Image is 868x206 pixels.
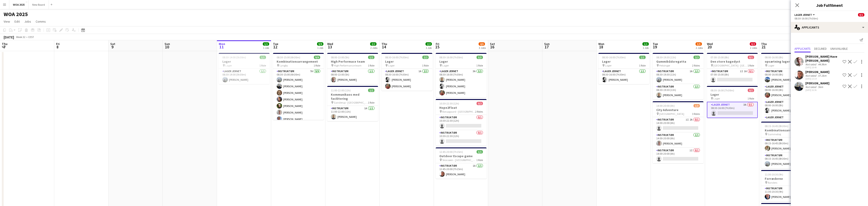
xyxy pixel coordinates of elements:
[761,137,812,153] app-card-role: Instruktør7A1/108:15-16:45 (8h30m)[PERSON_NAME]
[4,35,14,39] div: [DATE]
[1,44,7,50] span: 7
[692,112,700,116] span: 3 Roles
[15,19,20,24] span: Edit
[653,53,703,99] app-job-card: 08:30-19:30 (11h)2/2Gummibådsregatta Helsingør2 RolesInstruktør1A1/108:30-19:30 (11h)[PERSON_NAME...
[370,42,376,46] span: 2/2
[693,56,700,59] span: 2/2
[317,46,323,50] div: 1 Job
[805,89,829,92] div: [DATE] 16:36
[219,53,270,84] div: 08:30-14:00 (5h30m)1/1Lager Lager1 RoleLager Jernet1/108:30-14:00 (5h30m)[PERSON_NAME]
[544,42,550,46] span: Sun
[327,92,378,101] h3: Kommunikaos med facilitering
[219,42,225,46] span: Mon
[2,19,12,24] a: View
[422,64,429,67] span: 1 Role
[368,89,374,92] span: 1/1
[477,56,483,59] span: 3/3
[659,112,684,116] span: [GEOGRAPHIC_DATA]
[259,64,266,67] span: 1 Role
[110,42,115,46] span: Sat
[368,101,374,104] span: 1 Role
[761,53,812,120] div: 08:00-16:00 (8h)4/5opsætning lager pakning Lager5 RolesInstruktør1/108:00-16:00 (8h)[PERSON_NAME]...
[110,44,115,50] span: 9
[28,35,34,39] div: CEST
[280,64,288,67] span: Lyngby
[218,44,225,50] span: 11
[830,47,848,50] span: Unavailable
[385,56,409,59] span: 08:30-16:00 (7h30m)
[436,59,487,64] h3: Lager
[327,69,378,84] app-card-role: Instruktør1/108:00-13:00 (5h)[PERSON_NAME]
[331,89,351,92] span: 11:00-22:00 (11h)
[761,170,812,201] app-job-card: 11:30-20:30 (9h)1/1Forræderne Randers1 RoleInstruktør1/111:30-20:30 (9h)[PERSON_NAME]
[165,42,170,46] span: Sun
[273,59,324,64] h3: Kombinationsarrangement
[435,44,439,50] span: 15
[805,77,829,80] div: [DATE] 13:14
[707,92,758,97] h3: Lager
[805,81,829,85] div: [PERSON_NAME]
[598,44,604,50] span: 18
[426,46,432,50] div: 1 Job
[225,64,232,67] span: Lager
[368,64,374,67] span: 1 Role
[598,53,649,84] div: 08:30-16:00 (7h30m)1/1Lager Lager1 RoleLager Jernet1/108:30-16:00 (7h30m)[PERSON_NAME]
[707,42,713,46] span: Wed
[327,53,378,84] div: 08:00-13:00 (5h)1/1High Performace team High Performance team1 RoleInstruktør1/108:00-13:00 (5h)[...
[653,42,658,46] span: Tue
[476,158,483,162] span: 1 Role
[711,56,729,59] span: 07:00-15:00 (8h)
[381,53,432,91] app-job-card: 08:30-16:00 (7h30m)2/2Lager Lager1 RoleLager Jernet1A2/208:30-16:00 (7h30m)[PERSON_NAME][PERSON_N...
[748,64,754,67] span: 1 Role
[748,97,754,100] span: 1 Role
[490,42,495,46] span: Sat
[768,64,774,67] span: Lager
[605,64,612,67] span: Lager
[765,173,783,176] span: 11:30-20:30 (9h)
[768,133,781,136] span: Gammelrøj
[653,133,703,148] app-card-role: Instruktør1/114:00-20:00 (6h)[PERSON_NAME]
[805,63,817,66] div: Not rated
[22,19,33,24] a: Jobs
[442,64,449,67] span: Lager
[475,110,483,113] span: 2 Roles
[707,59,758,64] h3: Den store kagedyst
[4,19,10,24] span: View
[768,181,777,184] span: Randers
[659,64,670,67] span: Helsingør
[794,17,864,20] div: 08:30-16:00 (7h30m)
[272,44,278,50] span: 12
[543,44,550,50] span: 17
[29,0,49,9] button: New Board
[479,46,486,50] div: 3 Jobs
[707,102,758,118] app-card-role: Lager Jernet3A0/108:30-16:00 (7h30m)
[381,69,432,91] app-card-role: Lager Jernet1A2/208:30-16:00 (7h30m)[PERSON_NAME][PERSON_NAME]
[707,69,758,84] app-card-role: Instruktør1I1A0/107:00-15:00 (8h)
[653,69,703,84] app-card-role: Instruktør1A1/108:30-19:30 (11h)[PERSON_NAME]
[327,59,378,64] h3: High Performace team
[598,69,649,84] app-card-role: Lager Jernet1/108:30-16:00 (7h30m)[PERSON_NAME]
[817,85,824,89] div: 5km
[707,53,758,84] app-job-card: 07:00-15:00 (8h)0/1Den store kagedyst [GEOGRAPHIC_DATA] - [GEOGRAPHIC_DATA]1 RoleInstruktør1I1A0/...
[13,19,22,24] a: Edit
[761,177,812,181] h3: Forræderne
[761,99,812,115] app-card-role: Lager Jernet1A1/108:00-16:00 (8h)[PERSON_NAME]
[794,47,811,50] span: Applicants
[805,66,841,69] div: [DATE] 18:49
[750,42,756,46] span: 0/2
[436,53,487,97] app-job-card: 08:30-16:00 (7h30m)3/3Lager Lager1 RoleLager Jernet3A3/308:30-16:00 (7h30m)[PERSON_NAME][PERSON_N...
[653,108,703,112] h3: City Adventure
[765,56,783,59] span: 08:00-16:00 (8h)
[273,69,324,137] app-card-role: Instruktør7A9/908:30-15:00 (6h30m)[PERSON_NAME][PERSON_NAME][PERSON_NAME][PERSON_NAME][PERSON_NAM...
[442,110,475,113] span: Borupgaard - [GEOGRAPHIC_DATA]
[327,42,333,46] span: Wed
[436,99,487,146] app-job-card: 10:30-22:30 (12h)0/2Hope2Float Borupgaard - [GEOGRAPHIC_DATA]2 RolesInstruktør0/110:30-22:30 (12h...
[805,74,817,77] div: Not rated
[653,117,703,133] app-card-role: Instruktør1I2A0/114:00-20:00 (6h)
[598,59,649,64] h3: Lager
[24,19,31,24] span: Jobs
[656,104,675,107] span: 14:00-20:00 (6h)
